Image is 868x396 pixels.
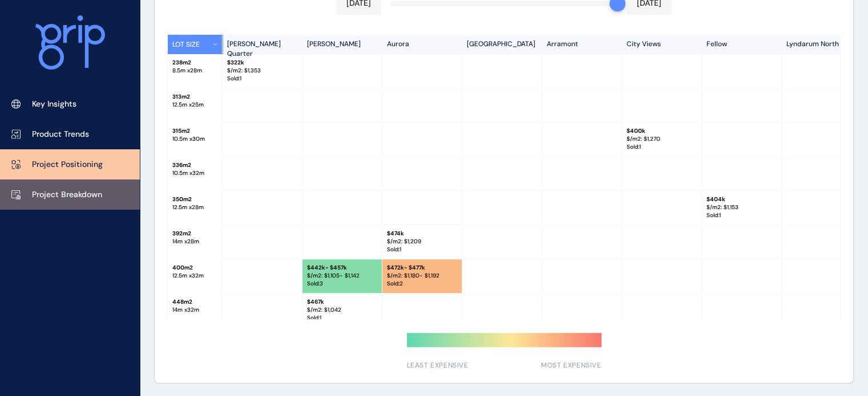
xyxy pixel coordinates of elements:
[227,67,297,75] p: $/m2: $ 1,353
[172,101,217,109] p: 12.5 m x 25 m
[223,35,302,54] p: [PERSON_NAME] Quarter
[387,238,457,246] p: $/m2: $ 1,209
[706,211,777,219] p: Sold : 1
[541,361,601,370] span: MOST EXPENSIVE
[227,75,297,83] p: Sold : 1
[627,127,697,135] p: $ 400k
[387,272,457,280] p: $/m2: $ 1,180 - $1,192
[172,264,217,272] p: 400 m2
[307,264,377,272] p: $ 442k - $457k
[706,195,777,203] p: $ 404k
[307,298,377,306] p: $ 467k
[782,35,862,54] p: Lyndarum North
[382,35,462,54] p: Aurora
[627,135,697,143] p: $/m2: $ 1,270
[32,99,76,110] p: Key Insights
[622,35,702,54] p: City Views
[462,35,542,54] p: [GEOGRAPHIC_DATA]
[387,246,457,254] p: Sold : 1
[172,298,217,306] p: 448 m2
[172,306,217,314] p: 14 m x 32 m
[172,203,217,211] p: 12.5 m x 28 m
[172,169,217,177] p: 10.5 m x 32 m
[168,35,223,54] button: LOT SIZE
[706,203,777,211] p: $/m2: $ 1,153
[172,67,217,75] p: 8.5 m x 28 m
[172,127,217,135] p: 315 m2
[387,280,457,288] p: Sold : 2
[307,314,377,322] p: Sold : 1
[172,59,217,67] p: 238 m2
[307,280,377,288] p: Sold : 3
[32,189,102,201] p: Project Breakdown
[307,306,377,314] p: $/m2: $ 1,042
[302,35,382,54] p: [PERSON_NAME]
[387,230,457,238] p: $ 474k
[387,264,457,272] p: $ 472k - $477k
[172,161,217,169] p: 336 m2
[307,272,377,280] p: $/m2: $ 1,105 - $1,142
[32,159,103,170] p: Project Positioning
[627,143,697,151] p: Sold : 1
[172,230,217,238] p: 392 m2
[172,272,217,280] p: 12.5 m x 32 m
[227,59,297,67] p: $ 322k
[702,35,782,54] p: Fellow
[542,35,622,54] p: Arramont
[32,129,89,140] p: Product Trends
[407,361,469,370] span: LEAST EXPENSIVE
[172,93,217,101] p: 313 m2
[172,135,217,143] p: 10.5 m x 30 m
[172,238,217,246] p: 14 m x 28 m
[172,195,217,203] p: 350 m2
